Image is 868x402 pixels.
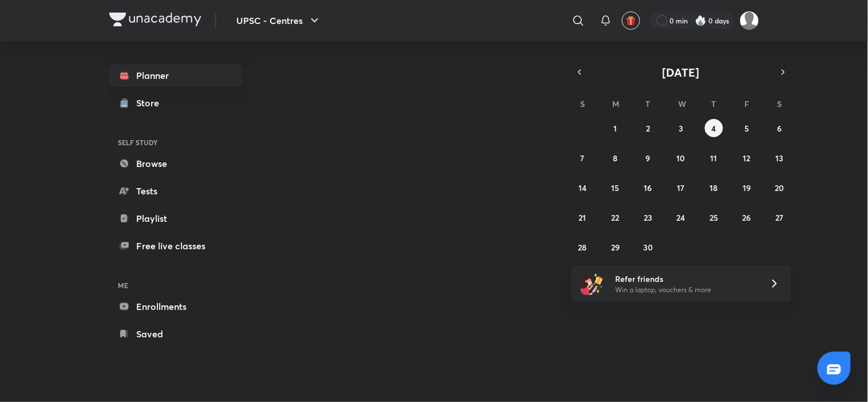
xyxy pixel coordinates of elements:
[109,152,242,175] a: Browse
[578,242,587,253] abbr: September 28, 2025
[738,119,756,137] button: September 5, 2025
[109,91,242,114] a: Store
[710,182,718,193] abbr: September 18, 2025
[744,123,749,134] abbr: September 5, 2025
[639,178,657,197] button: September 16, 2025
[580,98,585,109] abbr: Sunday
[695,15,707,26] img: streak
[611,242,620,253] abbr: September 29, 2025
[581,272,604,295] img: referral
[109,276,242,295] h6: ME
[612,212,620,223] abbr: September 22, 2025
[573,208,592,226] button: September 21, 2025
[778,123,782,134] abbr: September 6, 2025
[677,182,685,193] abbr: September 17, 2025
[771,119,789,137] button: September 6, 2025
[740,11,759,30] img: Abhijeet Srivastav
[607,178,625,197] button: September 15, 2025
[672,178,690,197] button: September 17, 2025
[672,208,690,226] button: September 24, 2025
[579,212,586,223] abbr: September 21, 2025
[573,238,592,256] button: September 28, 2025
[639,119,657,137] button: September 2, 2025
[109,323,242,345] a: Saved
[744,98,749,109] abbr: Friday
[644,212,653,223] abbr: September 23, 2025
[646,98,651,109] abbr: Tuesday
[109,64,242,87] a: Planner
[647,123,651,134] abbr: September 2, 2025
[615,285,756,295] p: Win a laptop, vouchers & more
[607,119,625,137] button: September 1, 2025
[109,234,242,257] a: Free live classes
[712,123,716,134] abbr: September 4, 2025
[230,9,328,32] button: UPSC - Centres
[672,119,690,137] button: September 3, 2025
[677,212,685,223] abbr: September 24, 2025
[615,273,756,285] h6: Refer friends
[137,96,167,110] div: Store
[678,98,686,109] abbr: Wednesday
[581,153,585,164] abbr: September 7, 2025
[607,149,625,167] button: September 8, 2025
[705,119,723,137] button: September 4, 2025
[711,153,718,164] abbr: September 11, 2025
[743,153,751,164] abbr: September 12, 2025
[644,242,653,253] abbr: September 30, 2025
[705,178,723,197] button: September 18, 2025
[573,149,592,167] button: September 7, 2025
[613,98,620,109] abbr: Monday
[612,182,620,193] abbr: September 15, 2025
[109,180,242,202] a: Tests
[622,11,640,30] button: avatar
[705,208,723,226] button: September 25, 2025
[738,178,756,197] button: September 19, 2025
[109,13,201,29] a: Company Logo
[109,295,242,318] a: Enrollments
[663,65,700,80] span: [DATE]
[771,149,789,167] button: September 13, 2025
[738,208,756,226] button: September 26, 2025
[639,149,657,167] button: September 9, 2025
[776,212,784,223] abbr: September 27, 2025
[109,133,242,152] h6: SELF STUDY
[109,207,242,230] a: Playlist
[712,98,716,109] abbr: Thursday
[578,182,586,193] abbr: September 14, 2025
[573,178,592,197] button: September 14, 2025
[771,178,789,197] button: September 20, 2025
[613,153,618,164] abbr: September 8, 2025
[607,208,625,226] button: September 22, 2025
[639,238,657,256] button: September 30, 2025
[677,153,685,164] abbr: September 10, 2025
[775,182,784,193] abbr: September 20, 2025
[778,98,782,109] abbr: Saturday
[738,149,756,167] button: September 12, 2025
[776,153,784,164] abbr: September 13, 2025
[710,212,718,223] abbr: September 25, 2025
[743,212,751,223] abbr: September 26, 2025
[626,15,636,26] img: avatar
[588,64,775,80] button: [DATE]
[705,149,723,167] button: September 11, 2025
[743,182,751,193] abbr: September 19, 2025
[644,182,652,193] abbr: September 16, 2025
[679,123,683,134] abbr: September 3, 2025
[771,208,789,226] button: September 27, 2025
[672,149,690,167] button: September 10, 2025
[639,208,657,226] button: September 23, 2025
[607,238,625,256] button: September 29, 2025
[646,153,651,164] abbr: September 9, 2025
[109,13,201,26] img: Company Logo
[614,123,617,134] abbr: September 1, 2025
